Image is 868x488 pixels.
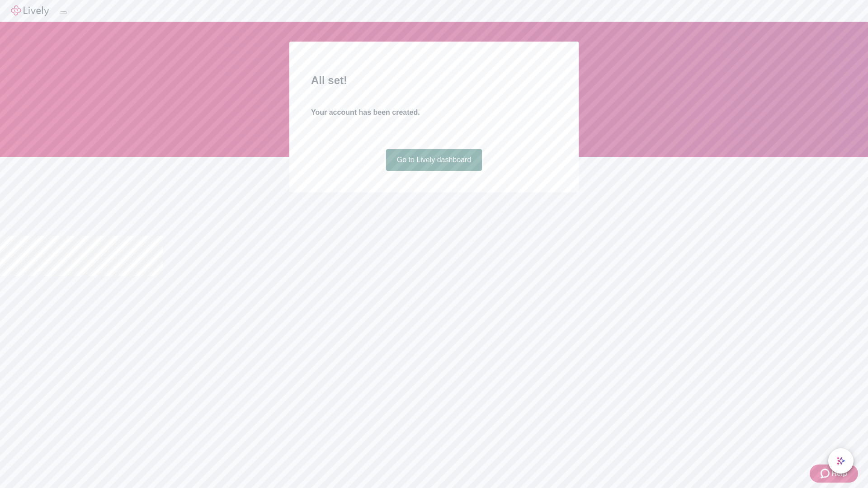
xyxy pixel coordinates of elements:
[836,456,845,465] svg: Lively AI Assistant
[821,468,831,479] svg: Zendesk support icon
[831,468,847,479] span: Help
[11,5,49,16] img: Lively
[60,11,67,14] button: Log out
[386,149,482,171] a: Go to Lively dashboard
[311,107,557,118] h4: Your account has been created.
[828,448,854,474] button: chat
[810,465,858,483] button: Zendesk support iconHelp
[311,72,557,89] h2: All set!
